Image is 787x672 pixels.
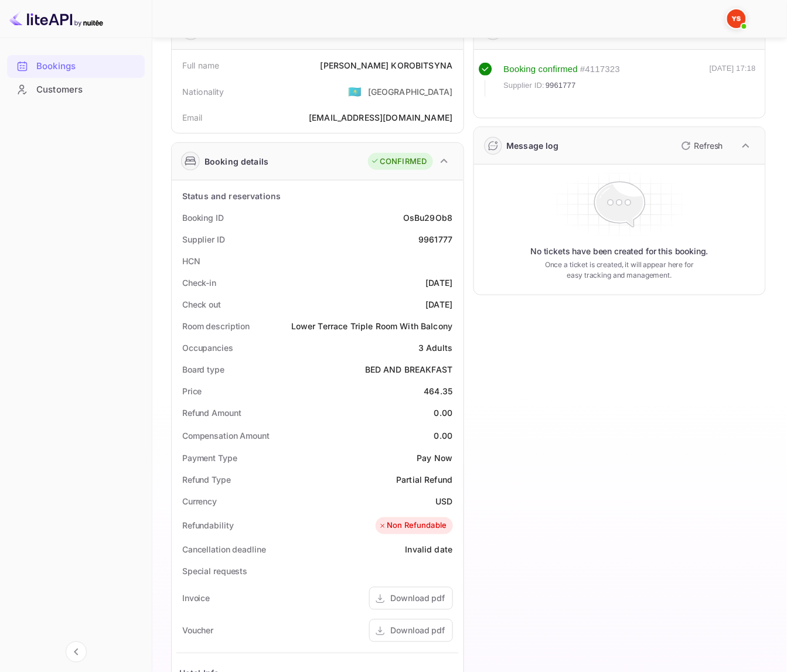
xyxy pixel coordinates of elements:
div: USD [435,496,452,508]
div: Invoice [182,592,210,605]
div: Payment Type [182,452,237,465]
div: 464.35 [424,385,453,397]
div: 0.00 [434,407,453,419]
div: Cancellation deadline [182,544,266,556]
div: Email [182,111,203,124]
div: Refund Type [182,474,231,486]
div: Lower Terrace Triple Room With Balcony [291,320,453,332]
div: Check-in [182,277,216,289]
div: CONFIRMED [371,156,427,168]
a: Customers [7,79,145,100]
a: Bookings [7,55,145,77]
div: 9961777 [418,233,452,245]
div: Price [182,385,202,397]
div: Booking confirmed [504,63,578,76]
p: Refresh [694,139,723,152]
div: Bookings [36,60,139,73]
p: Once a ticket is created, it will appear here for easy tracking and management. [542,260,697,281]
button: Refresh [674,137,728,155]
div: Nationality [182,86,224,98]
div: Board type [182,363,224,376]
div: Message log [507,139,560,152]
div: Occupancies [182,342,233,354]
div: Booking ID [182,212,224,224]
div: Pay Now [417,452,452,465]
div: Supplier ID [182,233,225,245]
div: 0.00 [434,429,453,442]
div: Full name [182,59,219,71]
div: HCN [182,255,200,267]
div: Customers [7,79,145,101]
div: [GEOGRAPHIC_DATA] [368,86,453,98]
div: Special requests [182,565,247,578]
div: Compensation Amount [182,429,270,442]
div: Bookings [7,55,145,78]
div: Room description [182,320,250,332]
div: BED AND BREAKFAST [365,363,453,376]
img: Yandex Support [727,9,746,28]
div: Partial Refund [396,474,452,486]
div: Customers [36,83,139,97]
div: [PERSON_NAME] KOROBITSYNA [321,59,453,71]
div: Download pdf [391,592,445,605]
div: [EMAIL_ADDRESS][DOMAIN_NAME] [309,111,452,124]
button: Collapse navigation [66,642,87,663]
div: Currency [182,496,217,508]
div: 3 Adults [418,342,452,354]
span: 9961777 [546,80,576,91]
div: OsBu29Ob8 [403,212,452,224]
span: United States [349,81,362,102]
div: Non Refundable [379,520,447,532]
div: Invalid date [406,544,453,556]
div: # 4117323 [580,63,620,76]
div: [DATE] [426,298,453,311]
div: Refundability [182,520,234,532]
div: Status and reservations [182,190,281,202]
div: Booking details [205,155,268,168]
div: [DATE] [426,277,453,289]
p: No tickets have been created for this booking. [530,245,708,257]
div: Download pdf [391,625,445,637]
div: Voucher [182,625,213,637]
span: Supplier ID: [504,80,545,91]
div: Refund Amount [182,407,241,419]
div: [DATE] 17:18 [710,63,756,97]
img: LiteAPI logo [9,9,103,28]
div: Check out [182,298,221,311]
